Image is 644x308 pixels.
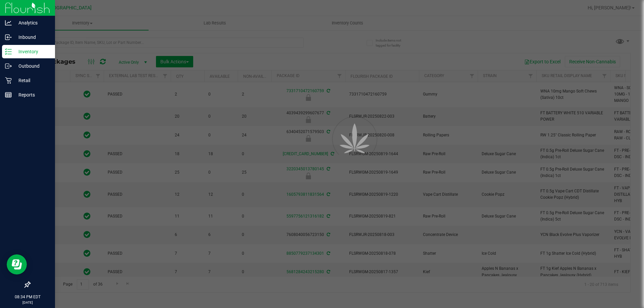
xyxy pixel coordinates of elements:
inline-svg: Retail [5,77,12,84]
inline-svg: Analytics [5,19,12,26]
inline-svg: Reports [5,91,12,98]
inline-svg: Inbound [5,34,12,41]
p: Inventory [12,48,52,56]
p: Analytics [12,19,52,27]
p: Reports [12,91,52,99]
p: Outbound [12,62,52,70]
p: Inbound [12,33,52,41]
p: [DATE] [3,300,52,305]
p: 08:34 PM EDT [3,294,52,300]
p: Retail [12,76,52,84]
inline-svg: Outbound [5,63,12,69]
iframe: Resource center [7,254,27,274]
inline-svg: Inventory [5,48,12,55]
